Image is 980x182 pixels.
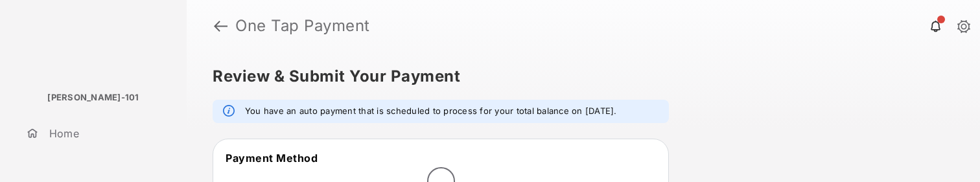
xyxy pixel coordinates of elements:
[235,18,370,34] strong: One Tap Payment
[245,105,617,118] em: You have an auto payment that is scheduled to process for your total balance on [DATE].
[21,118,187,149] a: Home
[226,152,318,165] span: Payment Method
[47,91,139,104] p: [PERSON_NAME]-101
[213,69,944,84] h5: Review & Submit Your Payment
